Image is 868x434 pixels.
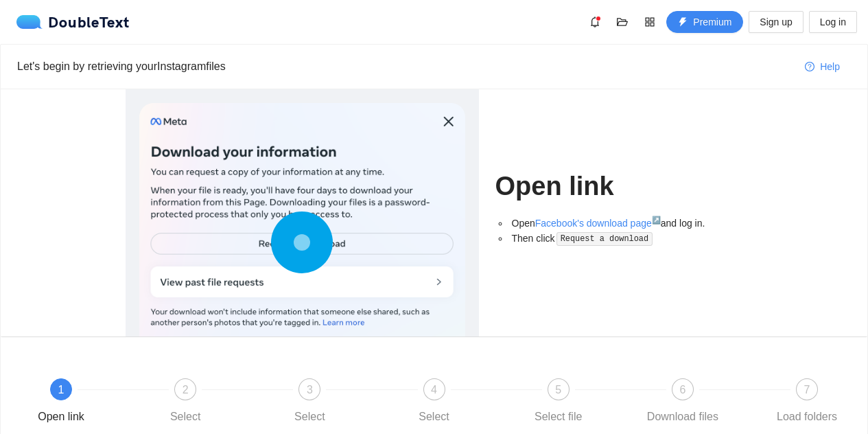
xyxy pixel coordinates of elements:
[794,56,851,78] button: question-circleHelp
[17,58,794,75] div: Let's begin by retrieving your Instagram files
[804,384,810,396] span: 7
[652,216,661,224] sup: ↗
[809,11,857,33] button: Log in
[805,62,814,73] span: question-circle
[820,14,846,30] span: Log in
[647,406,718,428] div: Download files
[556,232,653,246] code: Request a download
[777,406,837,428] div: Load folders
[749,11,803,33] button: Sign up
[678,17,688,28] span: thunderbolt
[183,384,189,396] span: 2
[307,384,313,396] span: 3
[16,15,48,29] img: logo
[820,59,840,74] span: Help
[693,14,731,30] span: Premium
[584,11,606,33] button: bell
[509,231,743,247] li: Then click
[611,11,633,33] button: folder-open
[509,216,743,231] li: Open and log in.
[767,378,847,428] div: 7Load folders
[16,15,130,29] a: logoDoubleText
[21,378,145,428] div: 1Open link
[38,406,84,428] div: Open link
[431,384,437,396] span: 4
[639,11,661,33] button: appstore
[666,11,743,33] button: thunderboltPremium
[612,16,633,27] span: folder-open
[585,16,605,27] span: bell
[640,16,660,27] span: appstore
[495,170,743,203] h1: Open link
[16,15,130,29] div: DoubleText
[58,384,64,396] span: 1
[535,218,661,229] a: Facebook's download page↗
[760,14,792,30] span: Sign up
[679,384,685,396] span: 6
[643,378,767,428] div: 6Download files
[555,384,561,396] span: 5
